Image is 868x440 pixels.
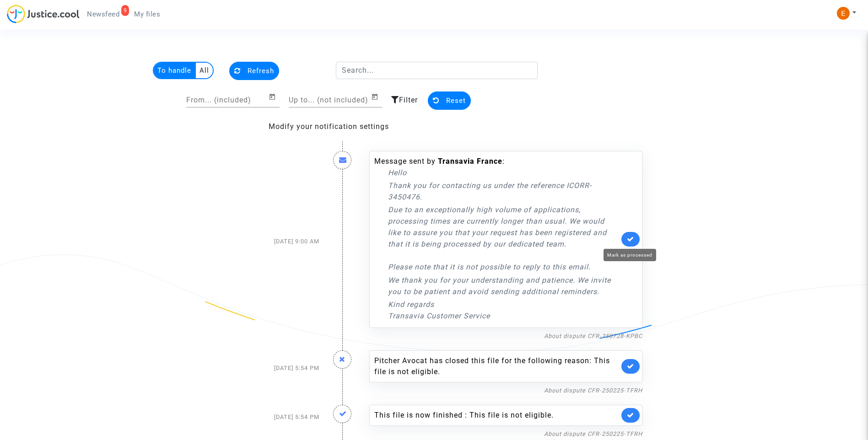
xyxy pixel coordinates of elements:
button: Open calendar [269,91,280,102]
button: Reset [428,91,471,110]
div: Pitcher Avocat has closed this file for the following reason: This file is not eligible. [374,355,619,377]
div: [DATE] 9:00 AM [219,142,326,341]
button: Refresh [229,62,279,80]
a: About dispute CFR-250728-KPBC [544,333,642,339]
b: Transavia France [438,157,502,166]
span: Newsfeed [87,10,119,18]
p: We thank you for your understanding and patience. We invite you to be patient and avoid sending a... [388,274,619,297]
span: Reset [446,97,466,105]
a: About dispute CFR-250225-TFRH [544,430,642,437]
a: 9Newsfeed [80,7,127,21]
input: Search... [336,62,538,79]
span: Filter [399,96,418,104]
p: Kind regards Transavia Customer Service [388,299,619,322]
a: About dispute CFR-250225-TFRH [544,387,642,394]
div: [DATE] 5:54 PM [219,396,326,439]
multi-toggle-item: To handle [154,63,196,78]
a: My files [127,7,167,21]
span: My files [134,10,160,18]
p: Thank you for contacting us under the reference ICORR-3450476. [388,180,619,203]
p: Due to an exceptionally high volume of applications, processing times are currently longer than u... [388,204,619,273]
div: Message sent by : [374,156,619,322]
span: Refresh [248,67,274,75]
button: Open calendar [371,91,382,102]
img: ACg8ocIeiFvHKe4dA5oeRFd_CiCnuxWUEc1A2wYhRJE3TTWt=s96-c [837,7,850,20]
p: Hello [388,167,619,178]
img: jc-logo.svg [7,5,80,23]
multi-toggle-item: All [196,63,213,78]
a: Modify your notification settings [269,122,389,131]
div: 9 [121,5,129,16]
div: This file is now finished : This file is not eligible. [374,410,619,421]
div: [DATE] 5:54 PM [219,341,326,396]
